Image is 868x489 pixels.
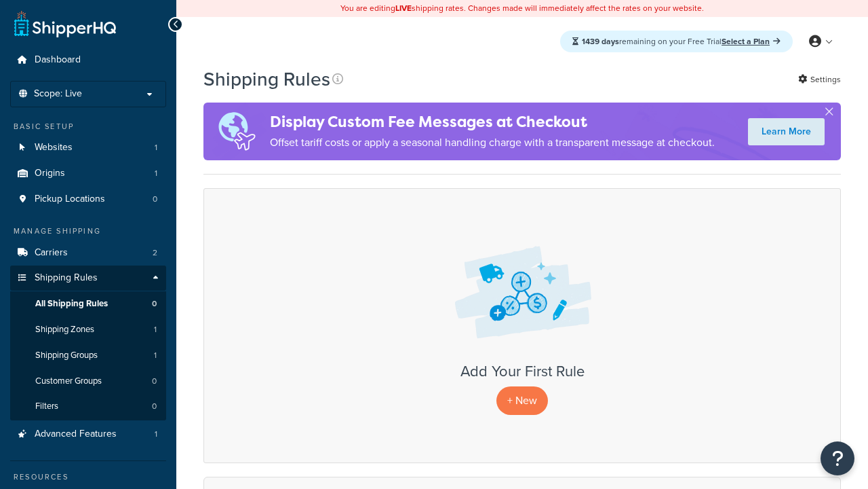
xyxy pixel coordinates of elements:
[10,135,166,160] a: Websites 1
[34,88,82,100] span: Scope: Live
[821,441,854,475] button: Open Resource Center
[152,376,157,387] span: 0
[10,317,166,342] li: Shipping Zones
[496,386,548,414] p: + New
[10,48,166,73] a: Dashboard
[35,350,98,361] span: Shipping Groups
[35,376,102,387] span: Customer Groups
[722,35,781,48] a: Select a Plan
[154,324,157,336] span: 1
[10,394,166,419] li: Filters
[35,168,65,179] span: Origins
[10,343,166,368] li: Shipping Groups
[35,142,73,153] span: Websites
[155,142,157,153] span: 1
[10,369,166,394] li: Customer Groups
[10,291,166,316] li: All Shipping Rules
[154,350,157,361] span: 1
[155,168,157,179] span: 1
[748,118,825,145] a: Learn More
[35,324,94,336] span: Shipping Zones
[10,187,166,212] li: Pickup Locations
[798,70,841,89] a: Settings
[10,240,166,266] li: Carriers
[10,422,166,447] a: Advanced Features 1
[155,429,157,440] span: 1
[10,422,166,447] li: Advanced Features
[152,298,157,310] span: 0
[153,247,157,259] span: 2
[10,343,166,368] a: Shipping Groups 1
[10,394,166,419] a: Filters 0
[10,266,166,420] li: Shipping Rules
[14,10,116,37] a: ShipperHQ Home
[10,187,166,212] a: Pickup Locations 0
[10,161,166,186] a: Origins 1
[10,291,166,316] a: All Shipping Rules 0
[10,135,166,160] li: Websites
[10,225,166,237] div: Manage Shipping
[10,471,166,483] div: Resources
[10,266,166,291] a: Shipping Rules
[270,111,715,133] h4: Display Custom Fee Messages at Checkout
[270,133,715,152] p: Offset tariff costs or apply a seasonal handling charge with a transparent message at checkout.
[218,363,827,380] h3: Add Your First Rule
[10,121,166,132] div: Basic Setup
[35,194,105,205] span: Pickup Locations
[10,369,166,394] a: Customer Groups 0
[152,401,157,412] span: 0
[203,103,270,160] img: duties-banner-06bc72dcb5fe05cb3f9472aba00be2ae8eb53ab6f0d8bb03d382ba314ac3c341.png
[203,66,330,92] h1: Shipping Rules
[35,401,58,412] span: Filters
[35,272,98,284] span: Shipping Rules
[35,247,68,259] span: Carriers
[35,429,117,440] span: Advanced Features
[35,298,108,310] span: All Shipping Rules
[35,54,81,66] span: Dashboard
[582,35,619,48] strong: 1439 days
[10,240,166,266] a: Carriers 2
[153,194,157,205] span: 0
[10,317,166,342] a: Shipping Zones 1
[560,31,793,52] div: remaining on your Free Trial
[395,2,412,14] b: LIVE
[10,161,166,186] li: Origins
